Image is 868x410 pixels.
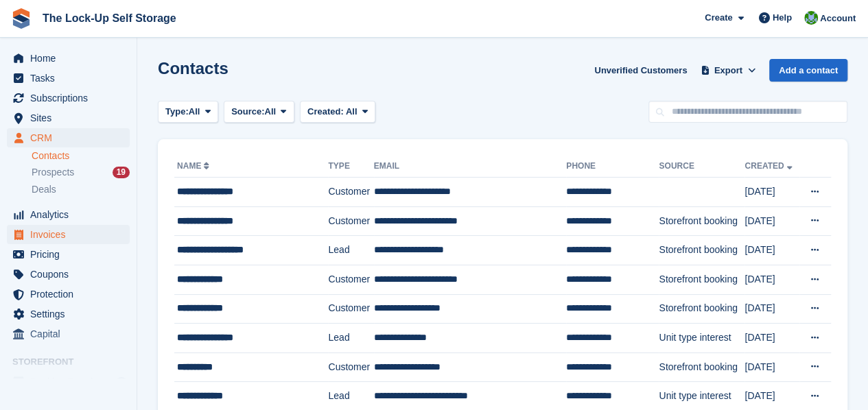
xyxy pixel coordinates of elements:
span: Sites [30,108,113,128]
td: [DATE] [744,324,799,353]
button: Created: All [300,101,375,123]
td: [DATE] [744,236,799,265]
span: Type: [165,105,189,119]
span: Settings [30,304,113,324]
span: Invoices [30,225,113,244]
a: menu [7,285,130,304]
td: Customer [328,178,373,207]
a: Add a contact [769,59,847,82]
span: All [265,105,277,119]
span: Help [773,11,792,25]
th: Type [328,156,373,178]
td: [DATE] [744,265,799,294]
td: Customer [328,352,373,382]
button: Type: All [158,101,218,123]
h1: Contacts [158,59,228,77]
span: Created: [307,106,344,117]
a: menu [7,304,130,324]
td: [DATE] [744,178,799,207]
a: Unverified Customers [589,59,692,82]
td: Lead [328,236,373,265]
img: Andrew Beer [804,11,818,25]
td: Customer [328,206,373,236]
span: Create [705,11,732,25]
td: Storefront booking [659,352,744,382]
a: menu [7,265,130,284]
th: Email [374,156,566,178]
span: CRM [30,128,113,147]
span: Account [820,12,856,25]
a: Prospects 19 [32,165,130,180]
td: Storefront booking [659,294,744,324]
a: menu [7,245,130,264]
td: Lead [328,324,373,353]
a: menu [7,324,130,343]
td: Storefront booking [659,236,744,265]
a: menu [7,69,130,88]
span: Protection [30,285,113,304]
button: Source: All [224,101,294,123]
span: Prospects [32,166,74,179]
td: Customer [328,265,373,294]
td: Unit type interest [659,324,744,353]
td: Customer [328,294,373,324]
td: Storefront booking [659,265,744,294]
span: Export [714,64,742,77]
td: [DATE] [744,294,799,324]
span: Subscriptions [30,88,113,108]
span: Tasks [30,69,113,88]
span: Deals [32,183,56,196]
th: Source [659,156,744,178]
a: The Lock-Up Self Storage [37,7,182,29]
td: Storefront booking [659,206,744,236]
td: [DATE] [744,352,799,382]
span: All [189,105,200,119]
button: Export [698,59,758,82]
span: Capital [30,324,113,343]
a: Preview store [113,374,130,390]
a: menu [7,205,130,224]
span: Booking Portal [30,372,113,391]
span: All [346,106,357,117]
img: stora-icon-8386f47178a22dfd0bd8f6a31ec36ba5ce8667c1dd55bd0f319d3a0aa187defe.svg [11,8,32,29]
span: Storefront [12,355,137,369]
a: Deals [32,182,130,197]
span: Pricing [30,245,113,264]
a: menu [7,128,130,147]
a: menu [7,108,130,128]
a: menu [7,88,130,108]
td: [DATE] [744,206,799,236]
a: Created [744,161,795,171]
a: menu [7,372,130,391]
span: Source: [231,105,264,119]
div: 19 [113,167,130,178]
a: menu [7,49,130,68]
a: Name [177,161,212,171]
span: Coupons [30,265,113,284]
span: Analytics [30,205,113,224]
span: Home [30,49,113,68]
th: Phone [566,156,659,178]
a: menu [7,225,130,244]
a: Contacts [32,149,130,162]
